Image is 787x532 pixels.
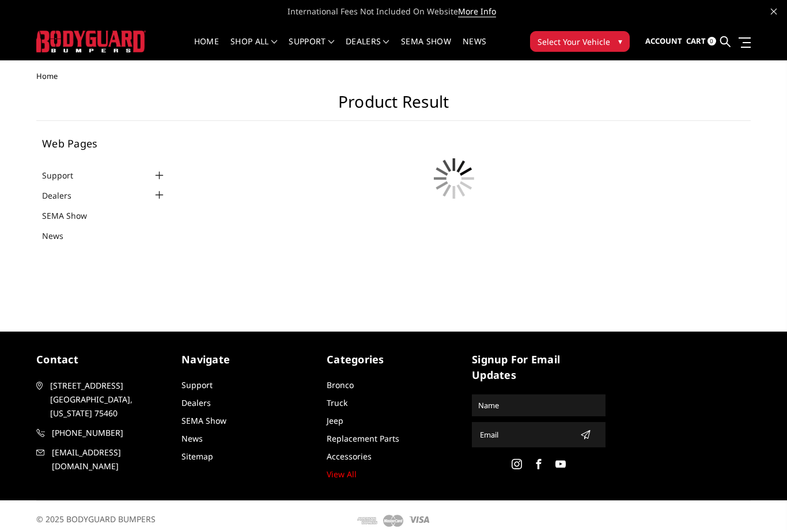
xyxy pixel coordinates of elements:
[401,37,451,60] a: SEMA Show
[194,37,219,60] a: Home
[42,138,167,149] h5: Web Pages
[181,397,211,408] a: Dealers
[327,397,347,408] a: Truck
[538,36,610,48] span: Select Your Vehicle
[327,451,372,462] a: Accessories
[42,230,78,242] a: News
[530,31,630,52] button: Select Your Vehicle
[327,379,354,390] a: Bronco
[181,415,226,426] a: SEMA Show
[463,37,486,60] a: News
[42,210,101,222] a: SEMA Show
[346,37,389,60] a: Dealers
[686,36,706,46] span: Cart
[181,451,213,462] a: Sitemap
[42,169,88,181] a: Support
[618,35,622,47] span: ▾
[36,514,156,525] span: © 2025 BODYGUARD BUMPERS
[472,352,606,383] h5: signup for email updates
[327,433,399,444] a: Replacement Parts
[181,379,213,390] a: Support
[36,446,170,473] a: [EMAIL_ADDRESS][DOMAIN_NAME]
[645,36,682,46] span: Account
[327,352,460,367] h5: Categories
[36,71,58,81] span: Home
[686,26,716,57] a: Cart 0
[230,37,277,60] a: shop all
[707,37,716,45] span: 0
[181,433,203,444] a: News
[458,6,496,17] a: More Info
[36,31,146,52] img: BODYGUARD BUMPERS
[36,426,170,440] a: [PHONE_NUMBER]
[645,26,682,57] a: Account
[50,379,168,420] span: [STREET_ADDRESS] [GEOGRAPHIC_DATA], [US_STATE] 75460
[474,396,604,415] input: Name
[52,446,169,473] span: [EMAIL_ADDRESS][DOMAIN_NAME]
[36,92,751,121] h1: Product Result
[52,426,169,440] span: [PHONE_NUMBER]
[475,425,576,444] input: Email
[425,150,483,207] img: preloader.gif
[42,189,86,202] a: Dealers
[327,469,357,480] a: View All
[289,37,334,60] a: Support
[181,352,315,367] h5: Navigate
[327,415,343,426] a: Jeep
[36,352,170,367] h5: contact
